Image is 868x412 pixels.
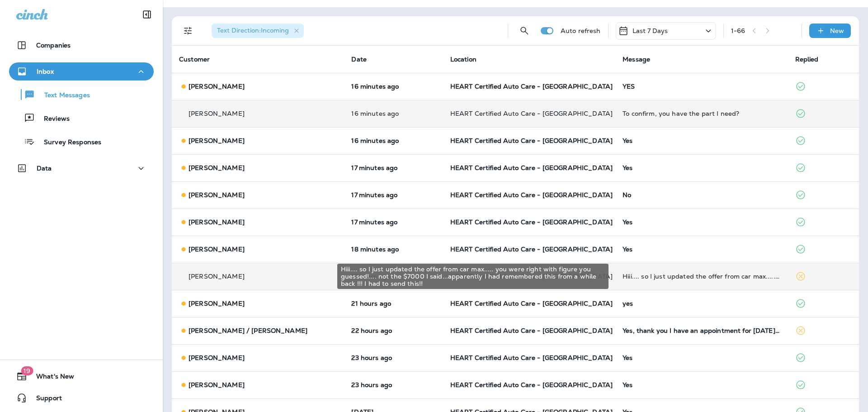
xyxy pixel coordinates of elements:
span: HEART Certified Auto Care - [GEOGRAPHIC_DATA] [450,191,613,199]
p: Companies [36,42,71,49]
span: Replied [795,55,819,63]
div: Yes [623,218,780,226]
p: [PERSON_NAME] [189,246,245,253]
button: Companies [9,36,154,54]
button: Filters [179,22,197,40]
span: HEART Certified Auto Care - [GEOGRAPHIC_DATA] [450,109,613,118]
div: Text Direction:Incoming [212,24,304,38]
div: Yes [623,246,780,253]
p: Auto refresh [561,27,601,34]
span: HEART Certified Auto Care - [GEOGRAPHIC_DATA] [450,218,613,226]
p: [PERSON_NAME] [189,191,245,199]
div: To confirm, you have the part I need? [623,110,780,117]
span: Text Direction : Incoming [217,26,289,34]
div: 1 - 66 [731,27,745,34]
p: Oct 8, 2025 09:05 AM [351,164,435,171]
p: [PERSON_NAME] [189,137,245,144]
button: Reviews [9,109,154,128]
span: Support [27,394,62,405]
span: HEART Certified Auto Care - [GEOGRAPHIC_DATA] [450,245,613,253]
span: HEART Certified Auto Care - [GEOGRAPHIC_DATA] [450,164,613,172]
span: HEART Certified Auto Care - [GEOGRAPHIC_DATA] [450,299,613,308]
button: 19What's New [9,367,154,385]
p: New [830,27,844,34]
span: HEART Certified Auto Care - [GEOGRAPHIC_DATA] [450,354,613,362]
p: Oct 7, 2025 10:45 AM [351,327,435,334]
button: Text Messages [9,85,154,104]
p: [PERSON_NAME] [189,110,245,117]
p: [PERSON_NAME] [189,381,245,388]
p: Data [37,165,52,172]
p: [PERSON_NAME] / [PERSON_NAME] [189,327,307,334]
button: Inbox [9,62,154,81]
div: YES [623,83,780,90]
p: Oct 8, 2025 09:05 AM [351,191,435,199]
p: [PERSON_NAME] [189,164,245,171]
p: [PERSON_NAME] [189,83,245,90]
div: Yes [623,354,780,361]
span: HEART Certified Auto Care - [GEOGRAPHIC_DATA] [450,381,613,389]
span: HEART Certified Auto Care - [GEOGRAPHIC_DATA] [450,327,613,335]
button: Support [9,389,154,407]
p: Oct 8, 2025 09:04 AM [351,246,435,253]
p: Text Messages [35,91,90,100]
p: Last 7 Days [632,27,668,34]
p: Oct 8, 2025 09:06 AM [351,137,435,144]
span: Customer [179,55,210,63]
span: HEART Certified Auto Care - [GEOGRAPHIC_DATA] [450,137,613,145]
p: [PERSON_NAME] [189,273,245,280]
p: Oct 8, 2025 09:05 AM [351,218,435,226]
div: Yes [623,381,780,388]
p: Survey Responses [35,138,101,147]
span: Date [351,55,367,63]
button: Data [9,159,154,177]
div: yes [623,300,780,307]
div: Yes [623,164,780,171]
p: Oct 7, 2025 09:35 AM [351,381,435,388]
p: Reviews [35,115,70,123]
button: Search Messages [515,22,533,40]
span: Message [623,55,650,63]
p: Oct 8, 2025 09:06 AM [351,110,435,117]
div: Yes [623,137,780,144]
p: Oct 8, 2025 09:06 AM [351,83,435,90]
button: Survey Responses [9,132,154,151]
span: What's New [27,373,74,384]
span: 19 [21,366,33,375]
p: Inbox [37,68,54,75]
button: Collapse Sidebar [134,5,160,24]
p: Oct 7, 2025 11:56 AM [351,300,435,307]
p: [PERSON_NAME] [189,354,245,361]
p: [PERSON_NAME] [189,300,245,307]
div: No [623,191,780,199]
span: HEART Certified Auto Care - [GEOGRAPHIC_DATA] [450,82,613,90]
p: [PERSON_NAME] [189,218,245,226]
p: Oct 7, 2025 09:42 AM [351,354,435,361]
div: Hiii.... so I just updated the offer from car max..... you were right with figure you guessed!...... [337,264,609,289]
div: Yes, thank you I have an appointment for this Monday, Range Rover 10 AM drop off [623,327,780,334]
div: Hiii.... so I just updated the offer from car max..... you were right with figure you guessed!...... [623,273,780,280]
span: Location [450,55,476,63]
